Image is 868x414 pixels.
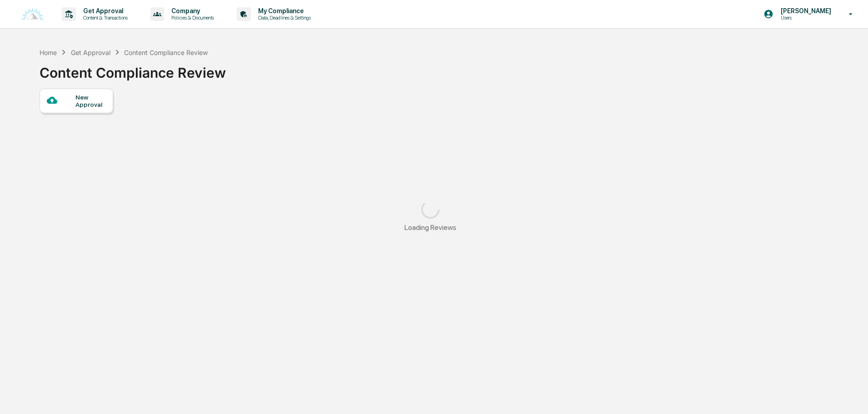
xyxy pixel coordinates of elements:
div: Home [40,49,57,56]
div: Content Compliance Review [40,57,226,81]
p: Data, Deadlines & Settings [251,15,315,21]
p: My Compliance [251,7,315,15]
div: Content Compliance Review [124,49,208,56]
img: logo [22,8,44,20]
p: Get Approval [76,7,132,15]
p: Company [164,7,219,15]
div: New Approval [75,94,106,108]
div: Get Approval [71,49,110,56]
p: Users [773,15,836,21]
p: [PERSON_NAME] [773,7,836,15]
div: Loading Reviews [404,223,456,232]
p: Content & Transactions [76,15,132,21]
p: Policies & Documents [164,15,219,21]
